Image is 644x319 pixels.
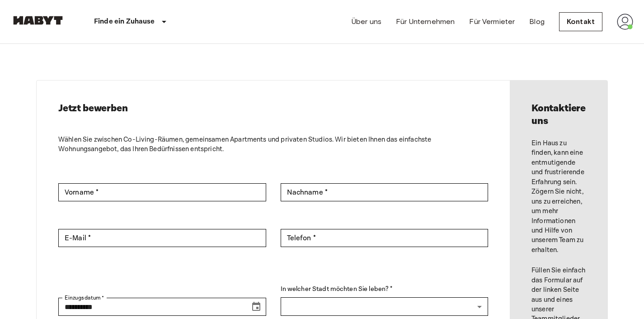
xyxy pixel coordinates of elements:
a: Für Unternehmen [396,16,455,27]
label: Einzugsdatum [65,294,104,302]
p: Finde ein Zuhause [94,16,155,27]
button: Choose date, selected date is Sep 16, 2025 [247,298,265,316]
p: Wählen Sie zwischen Co-Living-Räumen, gemeinsamen Apartments und privaten Studios. Wir bieten Ihn... [58,135,488,154]
label: In welcher Stadt möchten Sie leben? * [281,285,489,294]
a: Über uns [352,16,381,27]
img: Habyt [11,16,65,25]
h2: Kontaktiere uns [531,102,586,128]
h2: Jetzt bewerben [58,102,488,115]
img: avatar [617,14,633,30]
a: Blog [529,16,545,27]
a: Für Vermieter [469,16,515,27]
a: Kontakt [559,12,602,31]
p: Ein Haus zu finden, kann eine entmutigende und frustrierende Erfahrung sein. Zögern Sie nicht, un... [531,138,586,255]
